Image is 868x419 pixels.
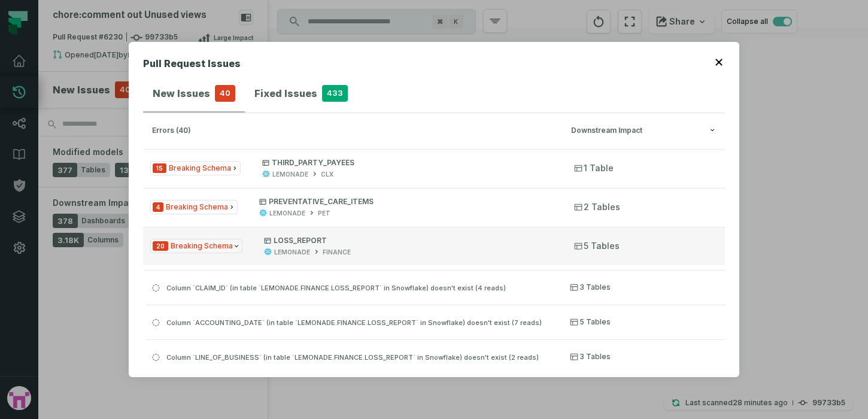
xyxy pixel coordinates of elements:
[153,86,210,101] h4: New Issues
[215,85,235,102] span: 40
[264,236,553,245] p: LOSS_REPORT
[145,270,725,304] button: Column `CLAIM_ID` (in table `LEMONADE.FINANCE.LOSS_REPORT` in Snowflake) doesn't exist (4 reads)3...
[269,209,305,218] div: LEMONADE
[574,240,620,252] span: 5 Tables
[150,200,238,215] span: Issue Type
[318,209,330,218] div: PET
[262,158,553,168] p: THIRD_PARTY_PAYEES
[145,305,725,339] button: Column `ACCOUNTING_DATE` (in table `LEMONADE.FINANCE.LOSS_REPORT` in Snowflake) doesn't exist (7 ...
[153,241,168,251] span: Severity
[153,202,163,212] span: Severity
[254,86,317,101] h4: Fixed Issues
[574,162,614,174] span: 1 Table
[322,85,348,102] span: 433
[166,283,506,292] span: Column `CLAIM_ID` (in table `LEMONADE.FINANCE.LOSS_REPORT` in Snowflake) doesn't exist (4 reads)
[145,339,725,374] button: Column `LINE_OF_BUSINESS` (in table `LEMONADE.FINANCE.LOSS_REPORT` in Snowflake) doesn't exist (2...
[570,352,611,362] span: 3 Tables
[570,283,611,292] span: 3 Tables
[274,248,310,257] div: LEMONADE
[323,248,351,257] div: FINANCE
[143,188,725,226] button: Issue TypePREVENTATIVE_CARE_ITEMSLEMONADEPET2 Tables
[166,318,542,326] span: Column `ACCOUNTING_DATE` (in table `LEMONADE.FINANCE.LOSS_REPORT` in Snowflake) doesn't exist (7 ...
[152,126,564,135] div: errors (40)
[321,170,333,179] div: CLX
[143,227,725,265] button: Issue TypeLOSS_REPORTLEMONADEFINANCE5 Tables
[570,317,611,327] span: 5 Tables
[143,149,725,187] button: Issue TypeTHIRD_PARTY_PAYEESLEMONADECLX1 Table
[150,161,241,176] span: Issue Type
[150,239,242,254] span: Issue Type
[152,126,716,135] button: errors (40)Downstream Impact
[143,56,241,75] h2: Pull Request Issues
[272,170,308,179] div: LEMONADE
[166,353,539,361] span: Column `LINE_OF_BUSINESS` (in table `LEMONADE.FINANCE.LOSS_REPORT` in Snowflake) doesn't exist (2...
[153,163,166,173] span: Severity
[571,126,716,135] div: Downstream Impact
[574,201,620,213] span: 2 Tables
[259,197,553,207] p: PREVENTATIVE_CARE_ITEMS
